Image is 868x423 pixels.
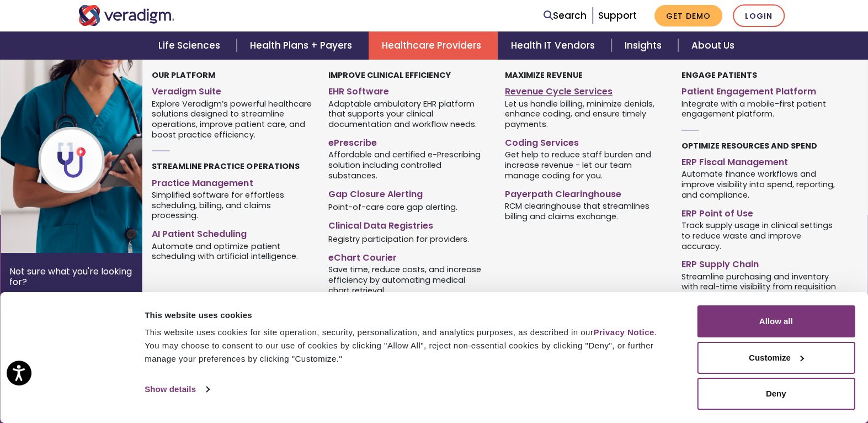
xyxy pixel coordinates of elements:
a: Support [598,9,637,22]
a: Health Plans + Payers [237,31,369,60]
span: Track supply usage in clinical settings to reduce waste and improve accuracy. [681,219,842,251]
span: Point-of-care care gap alerting. [328,202,457,213]
strong: Streamline Practice Operations [152,161,299,172]
span: Save time, reduce costs, and increase efficiency by automating medical chart retrieval. [328,264,488,296]
span: Automate finance workflows and improve visibility into spend, reporting, and compliance. [681,168,842,200]
a: EHR Software [328,82,488,98]
a: Login [733,4,785,27]
span: Adaptable ambulatory EHR platform that supports your clinical documentation and workflow needs. [328,98,488,130]
a: Privacy Notice [593,327,654,337]
span: RCM clearinghouse that streamlines billing and claims exchange. [505,200,665,221]
strong: Maximize Revenue [505,70,583,81]
span: Integrate with a mobile-first patient engagement platform. [681,98,842,119]
span: Let us handle billing, minimize denials, enhance coding, and ensure timely payments. [505,98,665,130]
div: This website uses cookies for site operation, security, personalization, and analytics purposes, ... [145,326,672,366]
a: Coding Services [505,133,665,149]
span: Streamline purchasing and inventory with real-time visibility from requisition to delivery. [681,271,842,303]
img: Veradigm logo [78,5,175,26]
strong: Engage Patients [681,70,757,81]
a: Practice Management [152,173,312,189]
span: Registry participation for providers. [328,233,469,244]
strong: Optimize Resources and Spend [681,140,817,151]
a: ERP Fiscal Management [681,152,842,168]
a: Clinical Data Registries [328,216,488,232]
button: Allow all [697,305,855,337]
a: Insights [611,31,678,60]
a: AI Patient Scheduling [152,224,312,240]
a: ERP Point of Use [681,204,842,220]
a: Show details [145,381,209,398]
span: Automate and optimize patient scheduling with artificial intelligence. [152,240,312,262]
iframe: Drift Chat Widget [657,344,855,410]
a: eChart Courier [328,248,488,264]
button: Customize [697,342,855,374]
span: Affordable and certified e-Prescribing solution including controlled substances. [328,149,488,181]
a: About Us [678,31,748,60]
span: Simplified software for effortless scheduling, billing, and claims processing. [152,189,312,221]
a: ERP Supply Chain [681,255,842,271]
a: Life Sciences [145,31,237,60]
p: Not sure what you're looking for? [9,266,134,287]
a: ePrescribe [328,133,488,149]
a: Veradigm Suite [152,82,312,98]
a: Search [544,8,587,23]
a: Health IT Vendors [498,31,611,60]
a: Payerpath Clearinghouse [505,184,665,200]
a: Healthcare Providers [369,31,498,60]
img: Healthcare Provider [1,60,178,253]
a: Revenue Cycle Services [505,82,665,98]
span: Explore Veradigm’s powerful healthcare solutions designed to streamline operations, improve patie... [152,98,312,140]
a: Gap Closure Alerting [328,184,488,200]
strong: Improve Clinical Efficiency [328,70,451,81]
a: Patient Engagement Platform [681,82,842,98]
span: Get help to reduce staff burden and increase revenue - let our team manage coding for you. [505,149,665,181]
div: This website uses cookies [145,309,672,322]
strong: Our Platform [152,70,215,81]
a: Get Demo [654,5,722,27]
